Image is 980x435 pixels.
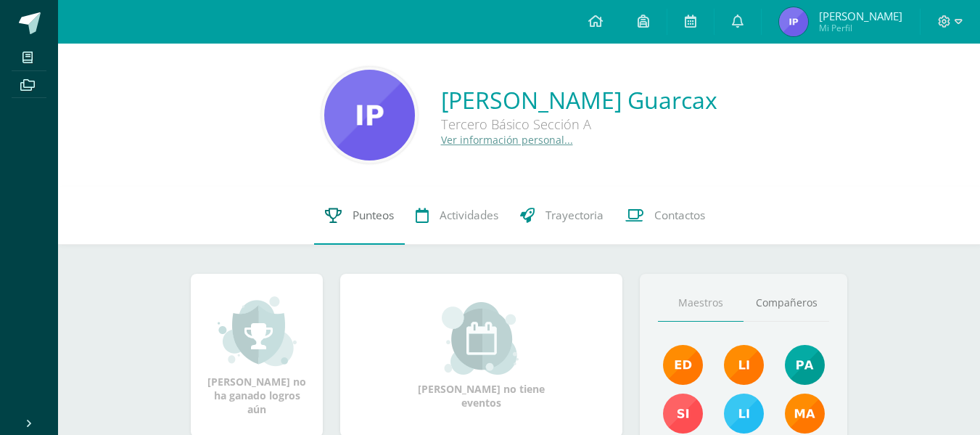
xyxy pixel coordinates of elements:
span: Mi Perfil [819,22,902,34]
a: Compañeros [744,285,829,322]
img: 93ccdf12d55837f49f350ac5ca2a40a5.png [724,394,764,434]
img: f40e456500941b1b33f0807dd74ea5cf.png [663,345,703,385]
a: Actividades [405,187,509,245]
img: ffad5e17b5334d813ce03ef9acc4eb10.png [324,70,415,160]
div: [PERSON_NAME] no ha ganado logros aún [205,295,308,416]
span: [PERSON_NAME] [819,9,902,23]
a: Trayectoria [509,187,614,245]
span: Trayectoria [545,208,604,223]
img: f1876bea0eda9ed609c3471a3207beac.png [663,394,703,434]
a: Ver información personal... [441,133,573,147]
span: Punteos [353,208,394,223]
img: event_small.png [442,302,521,375]
a: Contactos [614,187,716,245]
a: Punteos [314,187,405,245]
img: achievement_small.png [218,295,297,367]
img: a643ab4d341f77dd2b5c74a1f74d7e9c.png [779,7,808,36]
span: Actividades [440,208,498,223]
a: [PERSON_NAME] Guarcax [441,84,717,115]
img: 560278503d4ca08c21e9c7cd40ba0529.png [785,394,825,434]
span: Contactos [654,208,705,223]
div: Tercero Básico Sección A [441,115,717,133]
img: 40c28ce654064086a0d3fb3093eec86e.png [785,345,825,385]
img: cefb4344c5418beef7f7b4a6cc3e812c.png [724,345,764,385]
a: Maestros [658,285,744,322]
div: [PERSON_NAME] no tiene eventos [409,302,554,410]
